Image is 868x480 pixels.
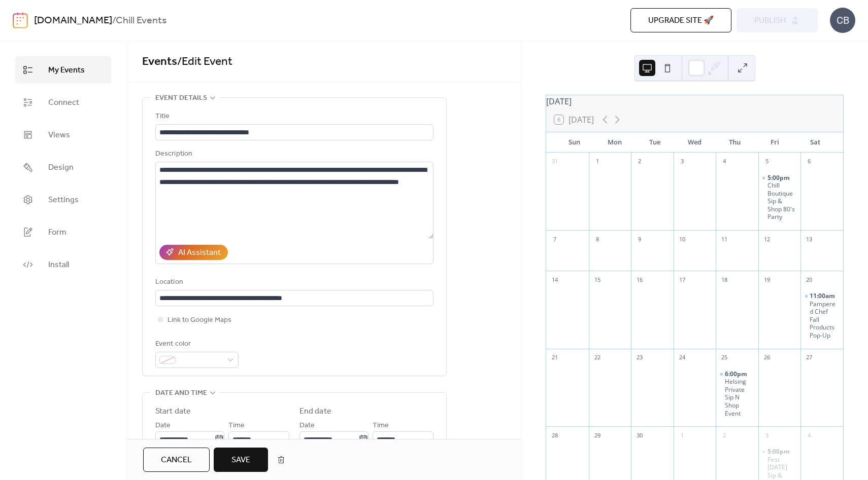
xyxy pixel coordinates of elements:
[719,352,730,363] div: 25
[719,234,730,245] div: 11
[804,156,815,167] div: 6
[155,276,431,288] div: Location
[767,174,791,182] span: 5:00pm
[634,274,645,285] div: 16
[159,245,228,260] button: AI Assistant
[634,234,645,245] div: 9
[761,156,773,167] div: 5
[719,156,730,167] div: 4
[161,454,192,466] span: Cancel
[142,51,177,73] a: Events
[715,132,755,153] div: Thu
[804,352,815,363] div: 27
[15,186,111,213] a: Settings
[630,8,731,32] button: Upgrade site 🚀
[231,454,250,466] span: Save
[15,56,111,84] a: My Events
[830,8,855,33] div: CB
[677,352,688,363] div: 24
[648,15,714,27] span: Upgrade site 🚀
[795,132,835,153] div: Sat
[800,292,843,340] div: Pampered Chef Fall Products Pop-Up
[761,234,773,245] div: 12
[716,370,758,418] div: Helsing Private Sip N Shop Event
[155,148,431,160] div: Description
[804,430,815,441] div: 4
[725,370,749,378] span: 6:00pm
[592,234,603,245] div: 8
[177,51,232,73] span: / Edit Event
[592,274,603,285] div: 15
[112,11,116,30] b: /
[635,132,675,153] div: Tue
[592,352,603,363] div: 22
[767,181,797,221] div: Chill Boutique Sip & Shop 80's Party
[48,64,85,77] span: My Events
[546,95,843,107] div: [DATE]
[116,11,166,30] b: Chill Events
[15,121,111,149] a: Views
[15,154,111,181] a: Design
[155,92,207,104] span: Event details
[594,132,635,153] div: Mon
[168,314,231,326] span: Link to Google Maps
[592,156,603,167] div: 1
[48,259,69,271] span: Install
[214,448,268,472] button: Save
[228,420,245,432] span: Time
[804,234,815,245] div: 13
[373,420,389,432] span: Time
[13,12,28,28] img: logo
[48,97,79,109] span: Connect
[549,274,560,285] div: 14
[48,227,66,239] span: Form
[634,156,645,167] div: 2
[677,156,688,167] div: 3
[155,110,431,123] div: Title
[767,448,791,456] span: 5:00pm
[15,89,111,116] a: Connect
[758,174,801,221] div: Chill Boutique Sip & Shop 80's Party
[15,218,111,246] a: Form
[810,300,839,340] div: Pampered Chef Fall Products Pop-Up
[675,132,715,153] div: Wed
[761,352,773,363] div: 26
[15,251,111,278] a: Install
[761,430,773,441] div: 3
[677,274,688,285] div: 17
[48,194,79,206] span: Settings
[549,352,560,363] div: 21
[143,448,210,472] button: Cancel
[592,430,603,441] div: 29
[810,292,837,300] span: 11:00am
[719,274,730,285] div: 18
[719,430,730,441] div: 2
[178,247,221,259] div: AI Assistant
[155,405,191,418] div: Start date
[554,132,594,153] div: Sun
[155,338,237,350] div: Event color
[677,234,688,245] div: 10
[634,430,645,441] div: 30
[48,129,70,141] span: Views
[549,430,560,441] div: 28
[804,274,815,285] div: 20
[634,352,645,363] div: 23
[761,274,773,285] div: 19
[155,387,207,399] span: Date and time
[677,430,688,441] div: 1
[34,11,112,30] a: [DOMAIN_NAME]
[48,162,74,174] span: Design
[725,378,754,417] div: Helsing Private Sip N Shop Event
[549,234,560,245] div: 7
[299,420,315,432] span: Date
[299,405,331,418] div: End date
[155,420,171,432] span: Date
[755,132,795,153] div: Fri
[549,156,560,167] div: 31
